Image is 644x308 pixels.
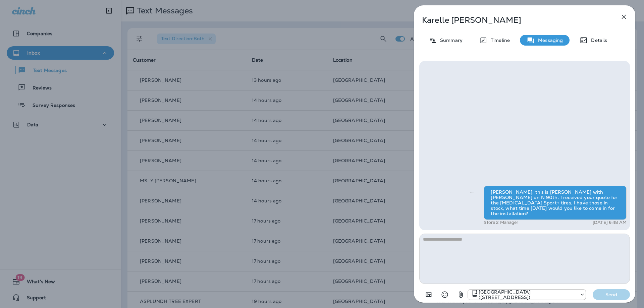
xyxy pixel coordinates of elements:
p: Karelle [PERSON_NAME] [422,15,605,25]
p: Timeline [487,38,510,43]
div: [PERSON_NAME], this is [PERSON_NAME] with [PERSON_NAME] on N 90th. I received your quote for the ... [484,186,627,220]
p: Details [588,38,607,43]
p: Summary [437,38,463,43]
p: [DATE] 6:48 AM [593,220,627,225]
button: Add in a premade template [422,288,435,301]
div: +1 (402) 571-1201 [468,289,586,300]
button: Select an emoji [438,288,451,301]
span: Sent [470,189,474,195]
p: Messaging [535,38,563,43]
p: Store 2 Manager [484,220,518,225]
p: [GEOGRAPHIC_DATA] ([STREET_ADDRESS]) [479,289,576,300]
